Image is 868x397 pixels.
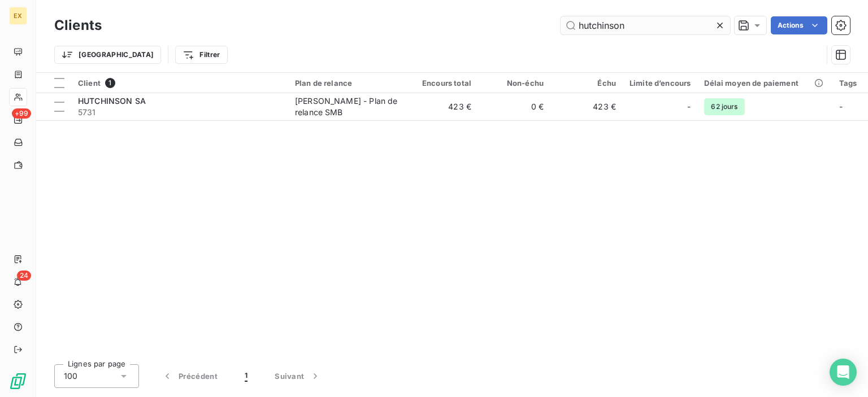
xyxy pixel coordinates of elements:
button: [GEOGRAPHIC_DATA] [54,46,161,64]
button: 1 [231,364,261,388]
span: HUTCHINSON SA [78,96,146,106]
div: [PERSON_NAME] - Plan de relance SMB [295,95,399,118]
span: 1 [105,78,115,88]
span: 100 [64,370,77,382]
div: Non-échu [485,78,544,88]
div: EX [9,7,27,25]
button: Actions [771,16,827,34]
span: 1 [245,370,248,382]
div: Open Intercom Messenger [830,359,857,386]
div: Limite d’encours [630,78,691,88]
button: Suivant [261,364,335,388]
a: +99 [9,111,27,129]
span: 62 jours [704,98,744,115]
button: Précédent [148,364,231,388]
div: Délai moyen de paiement [704,78,825,88]
td: 423 € [550,93,623,120]
h3: Clients [54,15,102,36]
div: Échu [557,78,616,88]
span: - [839,102,843,111]
span: Client [78,78,101,88]
td: 0 € [478,93,550,120]
span: 5731 [78,107,281,118]
img: Logo LeanPay [9,372,27,390]
span: - [687,101,691,112]
td: 423 € [406,93,478,120]
span: 24 [17,271,31,281]
input: Rechercher [561,16,730,34]
div: Encours total [413,78,471,88]
div: Plan de relance [295,78,399,88]
span: +99 [12,108,31,119]
button: Filtrer [175,46,227,64]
